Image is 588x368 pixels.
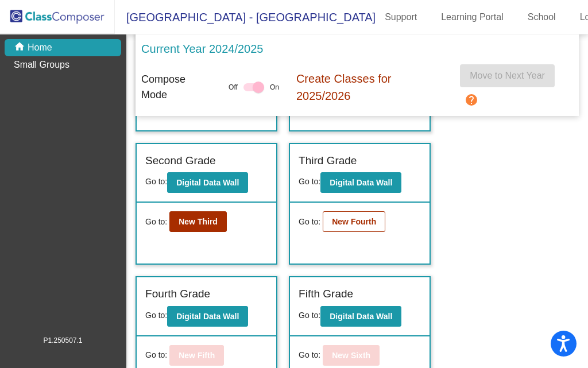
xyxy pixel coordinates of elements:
[330,312,392,321] b: Digital Data Wall
[330,178,392,187] b: Digital Data Wall
[332,351,370,360] b: New Sixth
[332,217,376,226] b: New Fourth
[115,8,376,26] span: [GEOGRAPHIC_DATA] - [GEOGRAPHIC_DATA]
[465,93,478,107] mat-icon: help
[167,306,248,327] button: Digital Data Wall
[432,8,513,26] a: Learning Portal
[169,345,224,366] button: New Fifth
[376,8,426,26] a: Support
[299,177,320,186] span: Go to:
[179,351,215,360] b: New Fifth
[14,58,69,72] p: Small Groups
[320,306,401,327] button: Digital Data Wall
[299,216,320,228] span: Go to:
[145,286,210,303] label: Fourth Grade
[323,211,385,232] button: New Fourth
[145,349,167,361] span: Go to:
[270,82,279,92] span: On
[460,64,555,87] button: Move to Next Year
[145,311,167,320] span: Go to:
[145,177,167,186] span: Go to:
[229,82,238,92] span: Off
[176,312,239,321] b: Digital Data Wall
[169,211,227,232] button: New Third
[141,72,211,103] p: Compose Mode
[299,153,357,169] label: Third Grade
[519,8,565,26] a: School
[14,41,28,55] mat-icon: home
[145,153,216,169] label: Second Grade
[296,70,443,104] p: Create Classes for 2025/2026
[299,311,320,320] span: Go to:
[320,172,401,193] button: Digital Data Wall
[470,71,545,80] span: Move to Next Year
[28,41,52,55] p: Home
[176,178,239,187] b: Digital Data Wall
[179,217,218,226] b: New Third
[141,40,263,57] p: Current Year 2024/2025
[299,286,353,303] label: Fifth Grade
[167,172,248,193] button: Digital Data Wall
[145,216,167,228] span: Go to:
[323,345,380,366] button: New Sixth
[299,349,320,361] span: Go to:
